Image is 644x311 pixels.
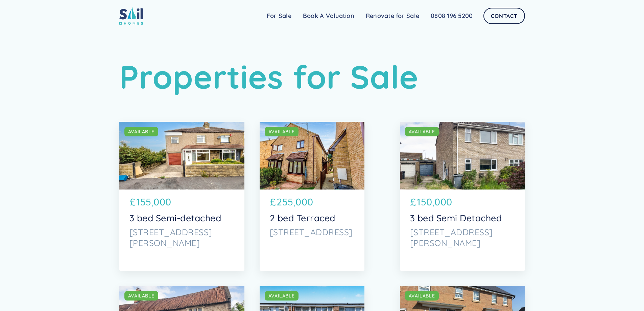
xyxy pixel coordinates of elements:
[119,122,244,271] a: AVAILABLE£155,0003 bed Semi-detached[STREET_ADDRESS][PERSON_NAME]
[360,9,425,23] a: Renovate for Sale
[410,195,416,209] p: £
[400,122,525,271] a: AVAILABLE£150,0003 bed Semi Detached[STREET_ADDRESS][PERSON_NAME]
[297,9,360,23] a: Book A Valuation
[270,213,354,223] p: 2 bed Terraced
[410,213,515,223] p: 3 bed Semi Detached
[268,128,295,135] div: AVAILABLE
[270,195,276,209] p: £
[129,227,234,248] p: [STREET_ADDRESS][PERSON_NAME]
[270,227,354,238] p: [STREET_ADDRESS]
[425,9,478,23] a: 0808 196 5200
[119,58,525,96] h1: Properties for Sale
[128,292,154,299] div: AVAILABLE
[136,195,171,209] p: 155,000
[417,195,452,209] p: 150,000
[268,292,295,299] div: AVAILABLE
[409,292,435,299] div: AVAILABLE
[410,227,515,248] p: [STREET_ADDRESS][PERSON_NAME]
[409,128,435,135] div: AVAILABLE
[128,128,154,135] div: AVAILABLE
[129,213,234,223] p: 3 bed Semi-detached
[483,8,525,24] a: Contact
[119,7,143,25] img: sail home logo colored
[277,195,313,209] p: 255,000
[129,195,136,209] p: £
[260,122,364,271] a: AVAILABLE£255,0002 bed Terraced[STREET_ADDRESS]
[261,9,297,23] a: For Sale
